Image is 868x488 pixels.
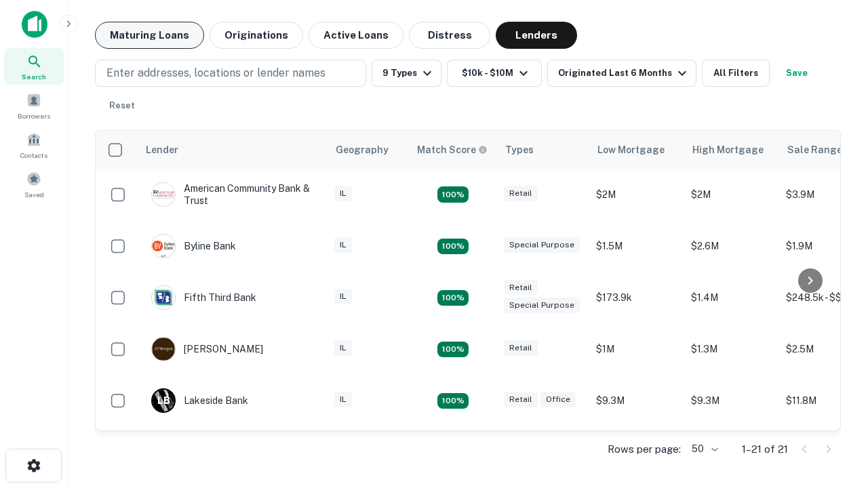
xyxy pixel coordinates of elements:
img: picture [152,338,175,361]
div: Lakeside Bank [151,388,248,413]
th: Capitalize uses an advanced AI algorithm to match your search with the best lender. The match sco... [409,131,497,169]
td: $1M [589,323,684,375]
div: Low Mortgage [597,142,665,158]
img: picture [152,286,175,309]
td: $9.3M [684,375,779,426]
div: Fifth Third Bank [151,285,256,310]
button: Save your search to get updates of matches that match your search criteria. [775,60,818,87]
div: High Mortgage [692,142,764,158]
div: Capitalize uses an advanced AI algorithm to match your search with the best lender. The match sco... [417,142,488,157]
div: IL [334,186,352,201]
a: Search [4,48,64,85]
img: picture [152,183,175,206]
div: Matching Properties: 2, hasApolloMatch: undefined [437,342,469,358]
div: Retail [504,280,538,296]
button: Enter addresses, locations or lender names [95,60,366,87]
div: IL [334,340,352,356]
button: 9 Types [372,60,441,87]
button: $10k - $10M [447,60,542,87]
div: Special Purpose [504,237,580,253]
img: picture [152,235,175,258]
h6: Match Score [417,142,485,157]
span: Contacts [20,150,47,161]
div: Retail [504,186,538,201]
a: Borrowers [4,87,64,124]
div: Office [540,392,576,407]
th: Lender [138,131,328,169]
div: Geography [336,142,389,158]
div: Matching Properties: 3, hasApolloMatch: undefined [437,393,469,409]
th: Low Mortgage [589,131,684,169]
div: Lender [146,142,178,158]
div: Matching Properties: 2, hasApolloMatch: undefined [437,186,469,203]
button: All Filters [702,60,770,87]
button: Active Loans [309,22,403,49]
a: Saved [4,166,64,203]
td: $1.5M [589,220,684,272]
button: Lenders [496,22,577,49]
p: Enter addresses, locations or lender names [106,65,325,81]
div: Matching Properties: 2, hasApolloMatch: undefined [437,290,469,306]
div: Retail [504,340,538,356]
td: $9.3M [589,375,684,426]
button: Originated Last 6 Months [547,60,696,87]
td: $2M [589,169,684,220]
div: IL [334,237,352,253]
td: $2.6M [684,220,779,272]
div: [PERSON_NAME] [151,337,263,361]
img: capitalize-icon.png [22,11,47,38]
div: Retail [504,392,538,407]
td: $1.4M [684,272,779,323]
td: $5.4M [684,426,779,478]
div: Sale Range [787,142,842,158]
div: IL [334,392,352,407]
td: $173.9k [589,272,684,323]
th: High Mortgage [684,131,779,169]
span: Saved [24,189,44,200]
div: Special Purpose [504,298,580,313]
td: $1.3M [684,323,779,375]
div: American Community Bank & Trust [151,182,314,207]
p: L B [157,394,170,408]
div: 50 [686,439,720,459]
p: 1–21 of 21 [742,441,788,457]
button: Maturing Loans [95,22,204,49]
button: Reset [100,92,144,119]
div: Matching Properties: 3, hasApolloMatch: undefined [437,239,469,255]
td: $2M [684,169,779,220]
button: Originations [210,22,303,49]
span: Search [22,71,46,82]
div: Byline Bank [151,234,236,258]
td: $1.5M [589,426,684,478]
div: Originated Last 6 Months [558,65,690,81]
p: Rows per page: [608,441,681,457]
th: Types [497,131,589,169]
iframe: Chat Widget [800,336,868,401]
a: Contacts [4,127,64,163]
div: IL [334,289,352,304]
span: Borrowers [18,110,50,121]
button: Distress [409,22,490,49]
div: Types [505,142,534,158]
th: Geography [328,131,409,169]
